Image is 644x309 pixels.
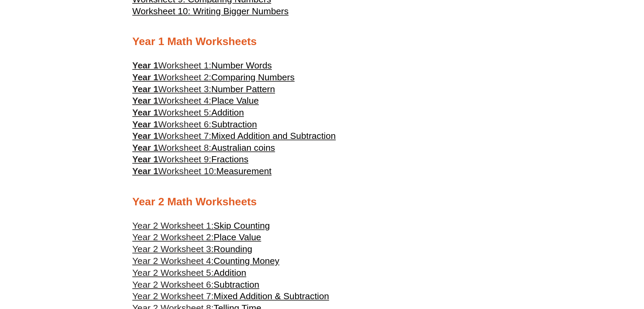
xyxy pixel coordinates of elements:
[132,256,214,266] span: Year 2 Worksheet 4:
[158,154,211,164] span: Worksheet 9:
[132,232,214,242] span: Year 2 Worksheet 2:
[132,154,249,164] a: Year 1Worksheet 9:Fractions
[211,119,257,129] span: Subtraction
[531,232,644,309] iframe: Chat Widget
[132,244,214,254] span: Year 2 Worksheet 3:
[132,244,252,254] a: Year 2 Worksheet 3:Rounding
[158,131,211,141] span: Worksheet 7:
[132,166,272,176] a: Year 1Worksheet 10:Measurement
[132,221,270,231] a: Year 2 Worksheet 1:Skip Counting
[211,60,272,70] span: Number Words
[158,72,211,82] span: Worksheet 2:
[211,131,336,141] span: Mixed Addition and Subtraction
[132,96,259,106] a: Year 1Worksheet 4:Place Value
[132,268,246,278] a: Year 2 Worksheet 5:Addition
[158,166,216,176] span: Worksheet 10:
[211,107,244,118] span: Addition
[132,107,244,118] a: Year 1Worksheet 5:Addition
[132,195,512,209] h2: Year 2 Math Worksheets
[158,143,211,153] span: Worksheet 8:
[214,280,259,290] span: Subtraction
[132,6,289,16] a: Worksheet 10: Writing Bigger Numbers
[214,256,279,266] span: Counting Money
[132,256,279,266] a: Year 2 Worksheet 4:Counting Money
[158,60,211,70] span: Worksheet 1:
[158,119,211,129] span: Worksheet 6:
[132,119,257,129] a: Year 1Worksheet 6:Subtraction
[132,232,261,242] a: Year 2 Worksheet 2:Place Value
[132,72,295,82] a: Year 1Worksheet 2:Comparing Numbers
[132,291,214,301] span: Year 2 Worksheet 7:
[158,84,211,94] span: Worksheet 3:
[132,131,336,141] a: Year 1Worksheet 7:Mixed Addition and Subtraction
[158,107,211,118] span: Worksheet 5:
[211,154,249,164] span: Fractions
[132,268,214,278] span: Year 2 Worksheet 5:
[211,96,259,106] span: Place Value
[132,221,214,231] span: Year 2 Worksheet 1:
[216,166,271,176] span: Measurement
[132,84,275,94] a: Year 1Worksheet 3:Number Pattern
[132,291,329,301] a: Year 2 Worksheet 7:Mixed Addition & Subtraction
[214,291,329,301] span: Mixed Addition & Subtraction
[214,232,261,242] span: Place Value
[132,143,275,153] a: Year 1Worksheet 8:Australian coins
[132,280,214,290] span: Year 2 Worksheet 6:
[211,72,295,82] span: Comparing Numbers
[214,221,270,231] span: Skip Counting
[132,60,272,70] a: Year 1Worksheet 1:Number Words
[214,268,246,278] span: Addition
[158,96,211,106] span: Worksheet 4:
[132,280,259,290] a: Year 2 Worksheet 6:Subtraction
[132,35,512,49] h2: Year 1 Math Worksheets
[211,143,275,153] span: Australian coins
[214,244,252,254] span: Rounding
[211,84,275,94] span: Number Pattern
